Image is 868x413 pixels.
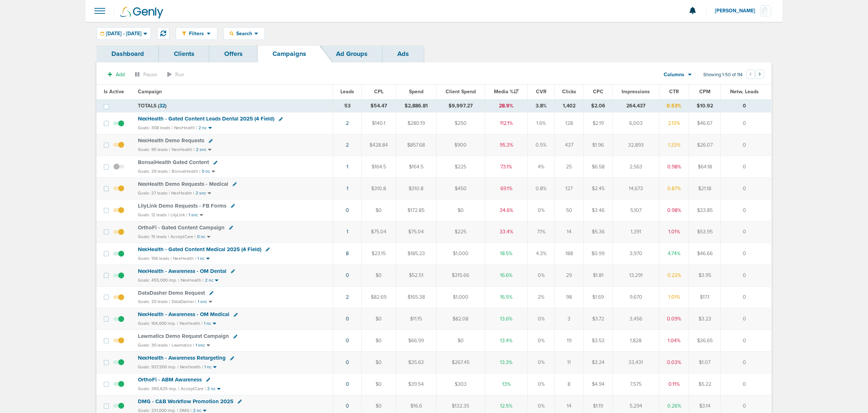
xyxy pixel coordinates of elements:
td: 0 [721,113,771,134]
td: $0 [436,330,485,352]
td: 14 [555,221,584,243]
a: Campaigns [258,45,321,62]
td: 19 [555,330,584,352]
small: NexHealth | [174,125,197,130]
td: 32,893 [613,134,659,156]
span: Columns [664,71,684,78]
td: 3,456 [613,308,659,330]
td: $26.07 [689,134,721,156]
small: DMG | [180,408,192,413]
span: DMG - C&B Workflow Promotion 2025 [138,398,233,405]
span: NexHealth - Awareness - OM Dental [138,268,226,274]
td: $66.99 [396,330,436,352]
small: NexHealth | [180,364,203,369]
td: 0.22% [659,265,689,286]
td: $0.99 [584,243,613,265]
td: 13% [485,373,528,395]
small: 2 snc [196,191,206,196]
small: Goals: 937,500 imp. | [138,364,179,370]
small: Goals: 104,000 imp. | [138,321,178,326]
td: $0 [361,352,396,373]
small: 1 snc [189,212,198,218]
td: 0% [528,308,555,330]
td: 0% [528,265,555,286]
td: 0 [721,352,771,373]
td: 1.33% [659,134,689,156]
td: $2.19 [584,113,613,134]
td: $280.19 [396,113,436,134]
td: 1.6% [528,113,555,134]
a: 2 [346,142,349,148]
small: 1 snc [196,343,205,348]
span: DataDasher Demo Request [138,290,205,296]
td: 34.6% [485,199,528,221]
td: 95.3% [485,134,528,156]
span: Spend [409,89,423,95]
span: Leads [340,89,354,95]
td: $0 [361,199,396,221]
a: 2 [346,294,349,300]
td: 2% [528,286,555,308]
td: 4.3% [528,243,555,265]
td: $310.8 [396,178,436,200]
td: 0 [721,373,771,395]
td: 264,437 [613,99,659,113]
span: [PERSON_NAME] [715,8,760,13]
span: CVR [536,89,546,95]
td: $250 [436,113,485,134]
span: LilyLink Demo Requests - FB Forms [138,203,226,209]
td: $2.06 [584,99,613,113]
td: $21.18 [689,178,721,200]
td: 0 [721,156,771,178]
a: Offers [209,45,258,62]
td: $5.36 [584,221,613,243]
td: $428.84 [361,134,396,156]
td: $1,000 [436,243,485,265]
span: NexHealth - Awareness Retargeting [138,355,226,361]
td: $1,000 [436,286,485,308]
td: $1.81 [584,265,613,286]
td: $165.38 [396,286,436,308]
small: Goals: 12 leads | [138,212,169,218]
td: 0 [721,330,771,352]
td: 127 [555,178,584,200]
td: 0 [721,243,771,265]
td: 53 [333,99,362,113]
td: $75.04 [396,221,436,243]
td: $450 [436,178,485,200]
span: BonsaiHealth Gated Content [138,159,209,165]
td: 437 [555,134,584,156]
td: 3 [555,308,584,330]
span: Lawmatics Demo Request Campaign [138,333,229,339]
td: $35.63 [396,352,436,373]
td: 0% [528,352,555,373]
td: $185.23 [396,243,436,265]
td: $54.47 [361,99,396,113]
small: 1 nc [204,321,211,326]
td: $225 [436,156,485,178]
td: $53.95 [689,221,721,243]
span: Clicks [562,89,576,95]
small: 3 nc [207,386,216,392]
td: 25 [555,156,584,178]
td: 0 [721,178,771,200]
td: 0.98% [659,156,689,178]
span: NexHealth Demo Requests - Medical [138,181,228,187]
a: 1 [347,229,348,235]
small: Goals: 95 leads | [138,147,170,152]
td: $2,886.81 [396,99,436,113]
td: $1.69 [584,286,613,308]
td: 28.9% [485,99,528,113]
span: Showing 1-50 of 114 [703,72,742,78]
span: NexHealth - Gated Content Leads Dental 2025 (4 Field) [138,115,274,122]
td: $23.15 [361,243,396,265]
td: 13.4% [485,330,528,352]
a: 8 [346,250,349,257]
td: 16.6% [485,265,528,286]
td: $52.51 [396,265,436,286]
td: $303 [436,373,485,395]
td: 0 [721,265,771,286]
td: 13,291 [613,265,659,286]
td: $0 [361,265,396,286]
td: 0.87% [659,178,689,200]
